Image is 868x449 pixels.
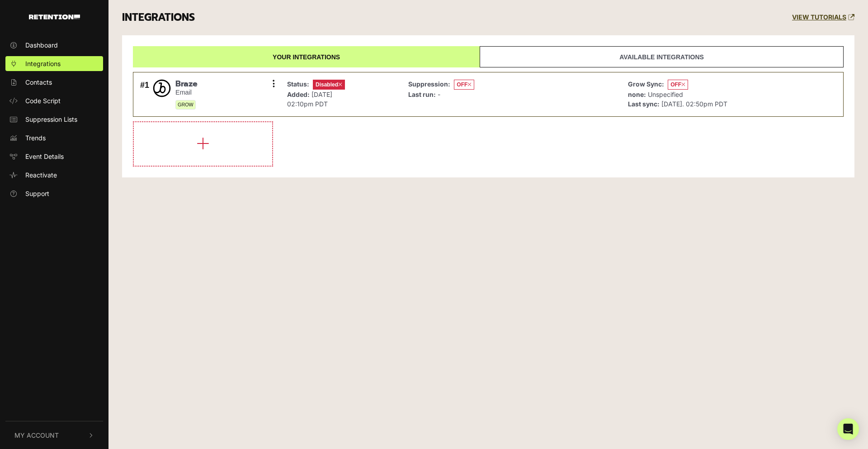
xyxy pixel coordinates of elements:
span: Disabled [313,80,345,90]
a: Available integrations [480,46,844,67]
a: VIEW TUTORIALS [792,14,854,21]
span: Reactivate [25,170,57,180]
strong: Grow Sync: [628,80,664,88]
strong: Last sync: [628,100,660,108]
span: [DATE] 02:10pm PDT [287,91,332,108]
img: Braze [153,79,171,97]
div: Open Intercom Messenger [837,418,859,440]
strong: Status: [287,80,309,88]
small: Email [175,89,198,96]
span: Contacts [25,77,52,87]
span: My Account [14,430,59,440]
a: Integrations [5,56,103,71]
strong: Added: [287,91,310,98]
a: Your integrations [133,46,480,67]
a: Dashboard [5,38,103,53]
span: Support [25,189,49,198]
span: Event Details [25,152,64,161]
a: Trends [5,130,103,145]
a: Reactivate [5,167,103,182]
a: Contacts [5,75,103,90]
strong: none: [628,91,646,98]
span: Integrations [25,59,61,68]
a: Suppression Lists [5,112,103,127]
a: Support [5,186,103,201]
span: OFF [668,80,688,90]
div: #1 [140,79,149,110]
span: GROW [175,100,196,110]
span: Braze [175,79,198,89]
span: OFF [454,80,474,90]
a: Event Details [5,149,103,164]
strong: Suppression: [408,80,450,88]
span: Unspecified [648,91,683,98]
span: - [438,91,440,98]
h3: INTEGRATIONS [122,11,195,24]
button: My Account [5,421,103,449]
span: Dashboard [25,40,58,50]
span: [DATE]. 02:50pm PDT [661,100,727,108]
strong: Last run: [408,91,436,98]
span: Code Script [25,96,61,105]
span: Suppression Lists [25,115,77,124]
img: Retention.com [29,14,80,19]
a: Code Script [5,93,103,108]
span: Trends [25,133,46,143]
